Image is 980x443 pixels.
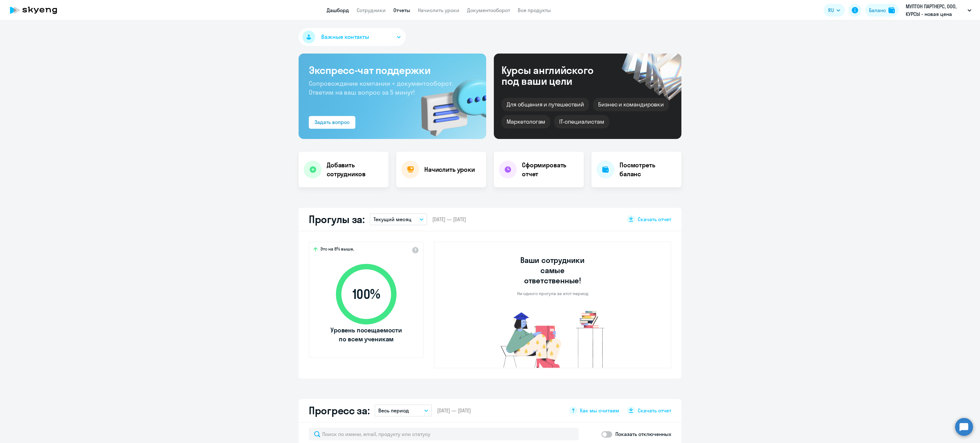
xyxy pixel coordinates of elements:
[320,246,354,254] span: Это на 8% выше,
[378,407,409,414] p: Весь период
[865,4,899,17] button: Балансbalance
[424,165,475,174] h4: Начислить уроки
[869,6,886,14] div: Баланс
[501,98,589,111] div: Для общения и путешествий
[321,33,369,41] span: Важные контакты
[375,404,432,417] button: Весь период
[327,161,383,178] h4: Добавить сотрудников
[315,118,350,126] div: Задать вопрос
[902,3,975,18] button: МУЛТОН ПАРТНЕРС, ООО, КУРСЫ - новая цена
[418,7,459,13] a: Начислить уроки
[467,7,510,13] a: Документооборот
[593,98,669,111] div: Бизнес и командировки
[512,255,594,286] h3: Ваши сотрудники самые ответственные!
[501,115,550,128] div: Маркетологам
[824,4,845,17] button: RU
[501,65,611,86] div: Курсы английского под ваши цели
[309,213,365,226] h2: Прогулы за:
[554,115,609,128] div: IT-специалистам
[357,7,386,13] a: Сотрудники
[330,287,403,302] span: 100 %
[432,216,466,223] span: [DATE] — [DATE]
[638,407,671,414] span: Скачать отчет
[518,7,551,13] a: Все продукты
[489,309,617,368] img: no-truants
[412,67,486,139] img: bg-img
[309,64,476,76] h3: Экспресс-чат поддержки
[327,7,349,13] a: Дашборд
[906,3,965,18] p: МУЛТОН ПАРТНЕРС, ООО, КУРСЫ - новая цена
[330,326,403,344] span: Уровень посещаемости по всем ученикам
[370,213,427,225] button: Текущий месяц
[309,428,579,440] input: Поиск по имени, email, продукту или статусу
[522,161,579,178] h4: Сформировать отчет
[299,28,406,46] button: Важные контакты
[615,430,671,438] p: Показать отключенных
[393,7,410,13] a: Отчеты
[309,116,355,129] button: Задать вопрос
[888,7,895,13] img: balance
[828,6,834,14] span: RU
[517,291,588,296] p: Ни одного прогула за этот период
[620,161,676,178] h4: Посмотреть баланс
[437,407,471,414] span: [DATE] — [DATE]
[374,215,412,223] p: Текущий месяц
[638,216,671,223] span: Скачать отчет
[309,404,369,417] h2: Прогресс за:
[309,79,453,96] span: Сопровождение компании + документооборот. Ответим на ваш вопрос за 5 минут!
[580,407,619,414] span: Как мы считаем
